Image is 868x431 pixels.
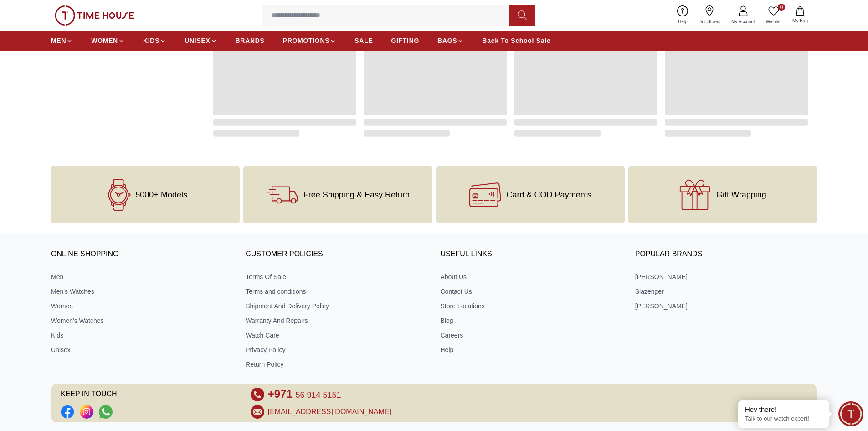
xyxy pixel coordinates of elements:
[55,5,134,26] img: ...
[441,272,622,281] a: About Us
[246,287,427,296] a: Terms and conditions
[354,36,373,45] span: SALE
[728,18,759,25] span: My Account
[51,287,233,296] a: Men's Watches
[482,36,550,45] span: Back To School Sale
[143,36,159,45] span: KIDS
[441,287,622,296] a: Contact Us
[143,32,166,49] a: KIDS
[745,415,822,423] p: Talk to our watch expert!
[778,4,785,11] span: 0
[635,272,817,281] a: [PERSON_NAME]
[246,331,427,340] a: Watch Care
[51,36,66,45] span: MEN
[246,345,427,354] a: Privacy Policy
[745,405,822,414] div: Hey there!
[482,32,550,49] a: Back To School Sale
[51,345,233,354] a: Unisex
[716,190,766,199] span: Gift Wrapping
[635,301,817,311] a: [PERSON_NAME]
[787,5,813,26] button: My Bag
[80,405,93,419] a: Social Link
[391,32,419,49] a: GIFTING
[51,32,73,49] a: MEN
[674,18,691,25] span: Help
[354,32,373,49] a: SALE
[236,36,265,45] span: BRANDS
[838,401,863,426] div: Chat Widget
[135,190,187,199] span: 5000+ Models
[441,345,622,354] a: Help
[91,36,118,45] span: WOMEN
[283,36,330,45] span: PROMOTIONS
[303,190,410,199] span: Free Shipping & Easy Return
[635,248,817,261] h3: Popular Brands
[236,32,265,49] a: BRANDS
[99,405,113,419] a: Social Link
[185,36,210,45] span: UNISEX
[246,360,427,369] a: Return Policy
[51,272,233,281] a: Men
[441,301,622,311] a: Store Locations
[91,32,125,49] a: WOMEN
[51,331,233,340] a: Kids
[693,4,726,27] a: Our Stores
[441,248,622,261] h3: USEFUL LINKS
[507,190,591,199] span: Card & COD Payments
[283,32,337,49] a: PROMOTIONS
[246,301,427,311] a: Shipment And Delivery Policy
[635,287,817,296] a: Slazenger
[268,388,341,401] a: +971 56 914 5151
[441,316,622,325] a: Blog
[246,272,427,281] a: Terms Of Sale
[51,248,233,261] h3: ONLINE SHOPPING
[185,32,217,49] a: UNISEX
[61,388,238,401] span: KEEP IN TOUCH
[437,32,464,49] a: BAGS
[789,17,812,24] span: My Bag
[441,331,622,340] a: Careers
[61,405,74,419] a: Social Link
[295,390,341,400] span: 56 914 5151
[695,18,724,25] span: Our Stores
[673,4,693,27] a: Help
[760,4,787,27] a: 0Wishlist
[268,406,391,417] a: [EMAIL_ADDRESS][DOMAIN_NAME]
[246,316,427,325] a: Warranty And Repairs
[246,248,427,261] h3: CUSTOMER POLICIES
[61,405,74,419] li: Facebook
[391,36,419,45] span: GIFTING
[51,316,233,325] a: Women's Watches
[51,301,233,311] a: Women
[437,36,457,45] span: BAGS
[762,18,785,25] span: Wishlist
